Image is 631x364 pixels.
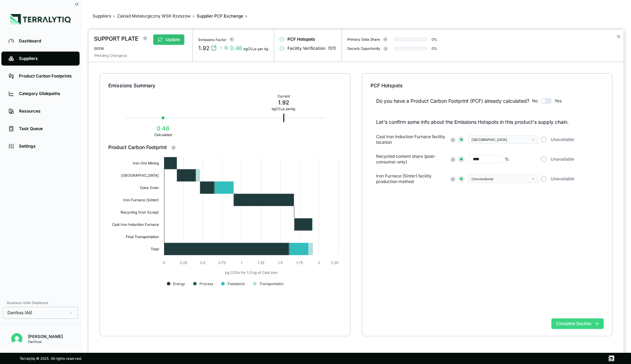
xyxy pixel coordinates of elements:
[198,38,226,42] div: Emissions Factor
[616,32,621,41] button: Close
[551,176,574,182] span: Unavailable
[230,44,242,52] div: 0.46
[121,173,159,177] text: [GEOGRAPHIC_DATA]
[211,45,217,51] svg: View audit trail
[272,94,295,98] div: Current
[241,261,242,265] text: 1
[244,47,268,51] div: kgCO e per kg
[328,46,336,51] span: ( 1 / 1 )
[94,46,144,50] div: 00316
[471,137,530,142] div: [GEOGRAPHIC_DATA]
[253,48,255,52] sub: 2
[505,156,509,162] div: %
[432,46,437,50] div: 0 %
[126,235,159,239] text: Final Transportation
[151,247,159,251] text: Total
[154,133,172,137] div: Calculated
[228,282,245,286] text: Feedstock
[331,261,338,265] text: 2.25
[347,46,380,50] div: Decarb Opportunity
[278,261,283,265] text: 1.5
[108,82,342,89] div: Emissions Summary
[108,144,342,151] div: Product Carbon Footprint
[376,134,447,145] span: Cast Iron Induction Furnace facility location
[258,261,264,265] text: 1.25
[371,82,604,89] div: PCF Hotspots
[218,261,226,265] text: 0.75
[225,270,277,275] text: kg CO2e for 1.0 kg of Cast Iron
[121,210,159,215] text: Recycling (Iron Scrap)
[173,282,185,286] text: Energy
[376,119,604,126] p: Let's confirm some info about the Emissions Hotspots in this product's supply chain.
[551,156,574,162] span: Unavailable
[471,177,530,181] div: Conventional
[468,135,538,144] button: [GEOGRAPHIC_DATA]
[376,154,447,165] span: Recycled content share (post-consumer only)
[94,34,138,43] div: SUPPORT PLATE
[551,137,574,142] span: Unavailable
[532,98,538,104] span: No
[123,198,159,202] text: Iron Furnace (Sinter)
[555,98,562,104] span: Yes
[180,261,187,265] text: 0.25
[199,282,213,286] text: Process
[468,175,538,183] button: Conventional
[163,261,165,265] text: 0
[272,98,295,107] div: 1.92
[318,261,320,265] text: 2
[287,46,325,51] span: Facility Verification
[432,37,437,41] div: 0 %
[94,53,127,58] div: 1 Pending Change(s)
[154,124,172,133] div: 0.46
[296,261,303,265] text: 1.75
[200,261,205,265] text: 0.5
[153,34,184,45] button: Update
[551,318,604,329] button: Complete Section
[347,37,380,41] div: Primary Data Share
[133,161,159,166] text: Iron Ore Mining
[376,173,447,184] span: Iron Furnace (Sinter) facility production method
[140,186,159,190] text: Coke Oven
[198,44,210,52] div: 1.92
[112,222,159,227] text: Cast Iron Induction Furnace
[287,36,315,42] span: PCF Hotspots
[259,282,284,286] text: Transportation
[376,97,529,105] div: Do you have a Product Carbon Footprint (PCF) already calculated?
[281,108,283,112] sub: 2
[272,107,295,111] div: kg CO e per kg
